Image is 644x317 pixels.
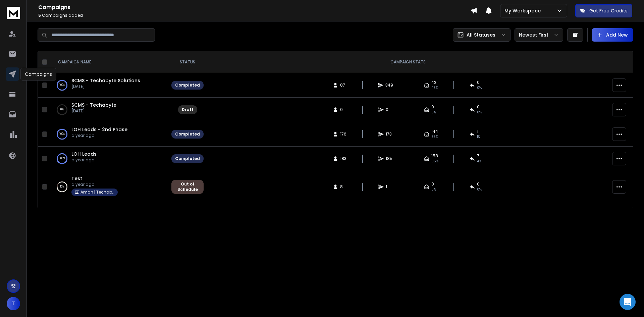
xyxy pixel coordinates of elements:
[20,68,56,81] div: Campaigns
[71,84,140,89] p: [DATE]
[60,106,64,113] p: 0 %
[477,129,478,134] span: 1
[504,7,543,14] p: My Workspace
[431,104,434,110] span: 0
[59,131,65,138] p: 100 %
[71,157,97,163] p: a year ago
[175,83,200,88] div: Completed
[80,190,114,195] p: Aman | Techabyte
[59,155,65,162] p: 100 %
[175,156,200,161] div: Completed
[477,153,479,159] span: 7
[431,110,436,115] span: 0%
[175,181,200,192] div: Out of Schedule
[175,131,200,137] div: Completed
[340,131,347,137] span: 176
[431,134,438,140] span: 83 %
[431,159,438,164] span: 85 %
[71,126,127,133] a: LOH Leads - 2nd Phase
[71,133,127,138] p: a year ago
[340,83,347,88] span: 87
[50,73,167,98] td: 100%SCMS - Techabyte Solutions[DATE]
[7,7,20,19] img: logo
[515,28,563,42] button: Newest First
[477,159,481,164] span: 4 %
[38,12,41,18] span: 5
[620,294,636,310] div: Open Intercom Messenger
[50,147,167,171] td: 100%LOH Leadsa year ago
[71,175,82,182] a: Test
[386,156,392,161] span: 185
[477,80,480,85] span: 0
[385,83,393,88] span: 349
[59,82,65,89] p: 100 %
[340,184,347,190] span: 8
[386,184,392,190] span: 1
[467,32,495,38] p: All Statuses
[477,187,482,192] span: 0 %
[38,13,471,18] p: Campaigns added
[71,102,116,108] a: SCMS - Techabyte
[477,181,480,187] span: 0
[182,107,194,112] div: Draft
[431,80,436,85] span: 42
[477,85,482,91] span: 0 %
[71,108,116,114] p: [DATE]
[50,122,167,147] td: 100%LOH Leads - 2nd Phasea year ago
[71,151,97,157] a: LOH Leads
[589,7,628,14] p: Get Free Credits
[477,110,482,115] span: 0%
[60,183,64,190] p: 12 %
[50,98,167,122] td: 0%SCMS - Techabyte[DATE]
[592,28,633,42] button: Add New
[431,85,438,91] span: 48 %
[7,297,20,310] button: T
[477,134,480,140] span: 1 %
[431,187,436,192] span: 0 %
[340,156,347,161] span: 183
[431,153,438,159] span: 158
[38,3,471,11] h1: Campaigns
[50,51,167,73] th: CAMPAIGN NAME
[386,131,392,137] span: 173
[71,182,118,187] p: a year ago
[71,77,140,84] a: SCMS - Techabyte Solutions
[431,129,438,134] span: 144
[340,107,347,112] span: 0
[167,51,208,73] th: STATUS
[477,104,480,110] span: 0
[50,171,167,203] td: 12%Testa year agoAman | Techabyte
[208,51,608,73] th: CAMPAIGN STATS
[431,181,434,187] span: 0
[386,107,392,112] span: 0
[575,4,632,17] button: Get Free Credits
